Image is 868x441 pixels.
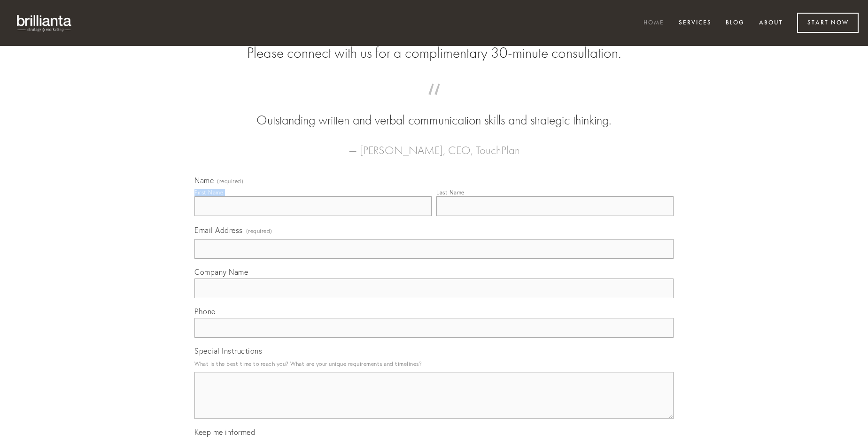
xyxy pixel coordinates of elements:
[797,13,859,33] a: Start Now
[194,267,248,277] span: Company Name
[637,15,670,31] a: Home
[209,93,659,130] blockquote: Outstanding written and verbal communication skills and strategic thinking.
[194,346,262,356] span: Special Instructions
[720,15,751,31] a: Blog
[753,15,789,31] a: About
[194,427,255,437] span: Keep me informed
[673,15,718,31] a: Services
[209,93,659,111] span: “
[217,178,243,184] span: (required)
[436,189,465,196] div: Last Name
[194,176,214,185] span: Name
[194,225,243,235] span: Email Address
[194,357,674,370] p: What is the best time to reach you? What are your unique requirements and timelines?
[194,44,674,62] h2: Please connect with us for a complimentary 30-minute consultation.
[209,130,659,160] figcaption: — [PERSON_NAME], CEO, TouchPlan
[246,224,272,237] span: (required)
[194,189,223,196] div: First Name
[194,307,216,316] span: Phone
[9,9,80,37] img: brillianta - research, strategy, marketing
